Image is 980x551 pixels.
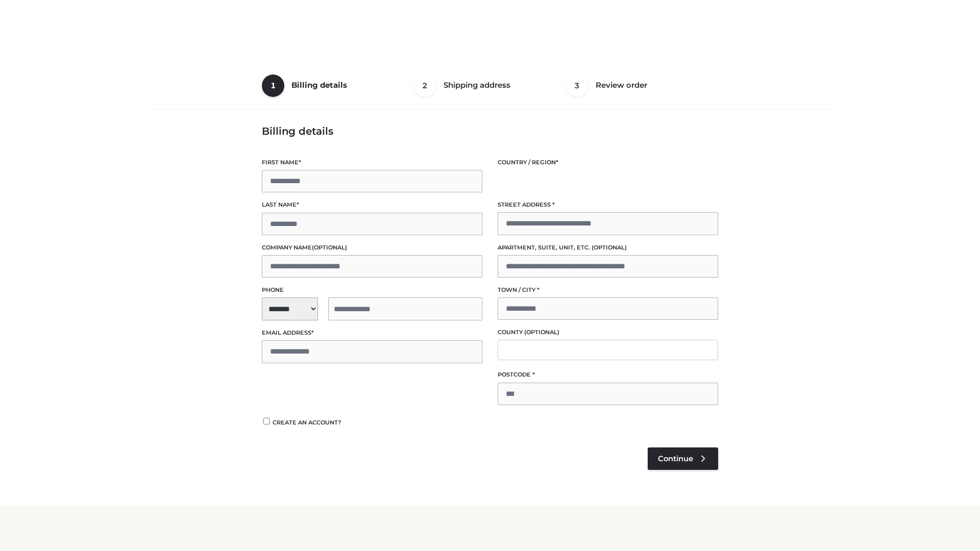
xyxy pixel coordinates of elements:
[262,125,718,137] h3: Billing details
[262,418,271,424] input: Create an account?
[498,243,718,253] label: Apartment, suite, unit, etc.
[658,454,693,463] span: Continue
[262,328,482,338] label: Email address
[262,243,482,253] label: Company name
[498,285,718,295] label: Town / City
[262,200,482,210] label: Last name
[498,370,718,380] label: Postcode
[524,329,559,336] span: (optional)
[648,447,718,470] a: Continue
[312,244,347,251] span: (optional)
[262,285,482,295] label: Phone
[498,200,718,210] label: Street address
[498,328,718,337] label: County
[262,158,482,167] label: First name
[592,244,627,251] span: (optional)
[498,158,718,167] label: Country / Region
[273,419,341,426] span: Create an account?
